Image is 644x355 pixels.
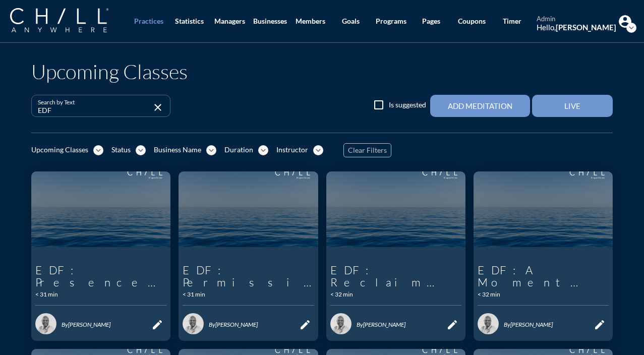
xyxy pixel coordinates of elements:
div: Add Meditation [448,101,512,110]
div: Hello, [537,23,616,32]
span: [PERSON_NAME] [215,321,258,328]
i: expand_more [626,23,636,33]
img: 1582832593142%20-%2027a774d8d5.png [183,313,204,334]
button: Add Meditation [430,95,530,117]
div: Instructor [276,146,308,154]
label: Is suggested [389,100,426,110]
i: edit [446,319,458,331]
input: Search by Text [38,104,150,116]
div: Members [296,17,325,26]
span: By [504,321,510,328]
i: expand_more [258,145,268,155]
span: By [62,321,68,328]
span: [PERSON_NAME] [510,321,553,328]
h1: Upcoming Classes [31,60,188,84]
img: Company Logo [10,8,108,32]
i: edit [594,319,606,331]
div: admin [537,15,616,23]
a: Company Logo [10,8,129,34]
span: [PERSON_NAME] [68,321,110,328]
span: By [209,321,215,328]
span: By [357,321,363,328]
div: Managers [214,17,245,26]
img: 1582832593142%20-%2027a774d8d5.png [330,313,352,334]
div: Goals [342,17,360,26]
span: Clear Filters [348,146,387,155]
i: edit [299,319,311,331]
div: Businesses [253,17,287,26]
div: Coupons [458,17,486,26]
button: Clear Filters [343,143,391,157]
i: expand_more [93,145,103,155]
span: [PERSON_NAME] [363,321,405,328]
div: Pages [422,17,440,26]
div: Status [111,146,131,154]
div: Programs [376,17,406,26]
img: 1582832593142%20-%2027a774d8d5.png [478,313,499,334]
i: expand_more [206,145,216,155]
div: Business Name [154,146,201,154]
button: Live [532,95,613,117]
div: Timer [503,17,521,26]
div: Live [550,101,595,110]
strong: [PERSON_NAME] [556,23,616,32]
div: Duration [224,146,253,154]
div: Upcoming Classes [31,146,88,154]
img: 1582832593142%20-%2027a774d8d5.png [35,313,56,334]
i: close [152,101,164,113]
div: Practices [134,17,163,26]
i: expand_more [136,145,146,155]
i: edit [151,319,163,331]
i: expand_more [313,145,323,155]
div: Statistics [175,17,204,26]
img: Profile icon [619,15,631,28]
